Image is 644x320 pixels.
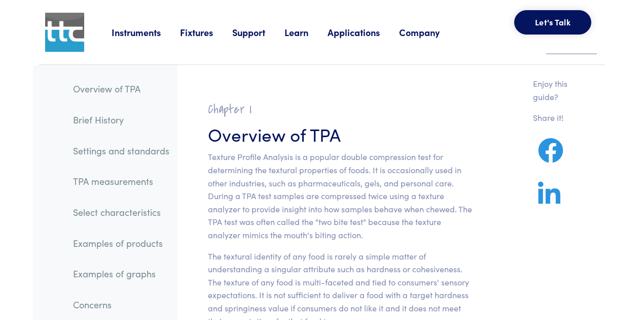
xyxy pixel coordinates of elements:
a: Company [399,26,459,39]
p: Enjoy this guide? [533,77,581,103]
button: Let's Talk [514,10,591,35]
a: TPA measurements [65,170,177,193]
a: Examples of products [65,232,177,255]
a: Concerns [65,293,177,316]
a: Overview of TPA [65,77,177,101]
a: Share on LinkedIn [533,194,565,206]
a: Fixtures [180,26,232,39]
p: Share it! [533,111,581,124]
h3: Overview of TPA [208,121,472,146]
a: Brief History [65,108,177,132]
a: Learn [284,26,328,39]
a: Instruments [112,26,180,39]
a: Settings and standards [65,139,177,163]
h2: Chapter I [208,102,472,117]
a: Support [232,26,284,39]
img: ttc_logo_1x1_v1.0.png [45,13,84,52]
a: Select characteristics [65,201,177,224]
p: Texture Profile Analysis is a popular double compression test for determining the textural proper... [208,150,472,241]
a: Applications [328,26,399,39]
a: Examples of graphs [65,262,177,285]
